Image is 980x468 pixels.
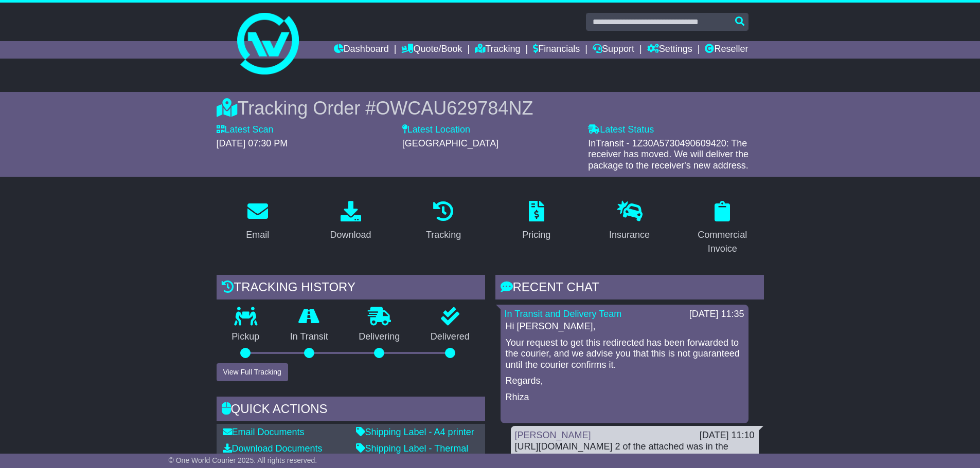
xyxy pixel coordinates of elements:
a: Financials [533,41,580,59]
label: Latest Status [588,124,654,136]
a: Reseller [705,41,748,59]
div: Pricing [522,228,550,242]
span: © One World Courier 2025. All rights reserved. [169,456,317,464]
div: RECENT CHAT [495,275,764,303]
p: Your request to get this redirected has been forwarded to the courier, and we advise you that thi... [506,338,743,371]
a: Tracking [419,197,468,246]
p: Hi [PERSON_NAME], [506,321,743,332]
span: [DATE] 07:30 PM [217,138,288,148]
a: Settings [647,41,692,59]
a: Download [323,197,378,246]
div: Quick Actions [217,397,485,424]
span: OWCAU629784NZ [376,98,533,119]
a: Shipping Label - A4 printer [356,427,474,437]
span: InTransit - 1Z30A5730490609420: The receiver has moved. We will deliver the package to the receiv... [588,138,749,171]
a: Quote/Book [401,41,462,59]
p: In Transit [275,331,344,343]
div: Insurance [609,228,650,242]
a: Commercial Invoice [681,197,764,259]
button: View Full Tracking [217,363,288,381]
p: Pickup [217,331,275,343]
label: Latest Scan [217,124,274,136]
a: Download Documents [223,443,323,454]
div: [DATE] 11:10 [700,430,755,441]
div: [DATE] 11:35 [689,309,744,320]
p: Delivered [415,331,485,343]
div: Tracking Order # [217,97,764,119]
div: Commercial Invoice [688,228,757,256]
a: Dashboard [334,41,389,59]
a: Shipping Label - Thermal printer [356,443,469,465]
span: [GEOGRAPHIC_DATA] [402,138,498,148]
a: Support [593,41,634,59]
a: In Transit and Delivery Team [505,309,622,319]
a: Tracking [475,41,520,59]
a: Pricing [515,197,557,246]
label: Latest Location [402,124,470,136]
p: Regards, [506,376,743,387]
div: Download [330,228,371,242]
div: Tracking [426,228,461,242]
p: Rhiza [506,392,743,403]
a: Email [239,197,276,246]
p: Delivering [344,331,416,343]
a: Email Documents [223,427,305,437]
div: Tracking history [217,275,485,303]
a: [PERSON_NAME] [515,430,591,440]
div: Email [246,228,269,242]
a: Insurance [602,197,656,246]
